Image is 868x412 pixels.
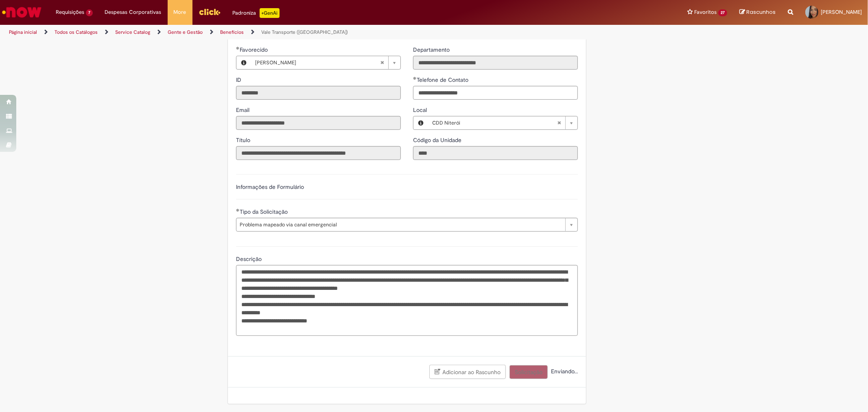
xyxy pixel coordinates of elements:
span: Local [413,106,429,114]
label: Somente leitura - Email [236,106,251,114]
img: click_logo_yellow_360x200.png [199,6,221,18]
span: CDD Niterói [432,116,557,129]
span: Rascunhos [746,8,776,16]
span: 27 [718,9,727,16]
ul: Trilhas de página [6,25,573,40]
p: +GenAi [260,8,280,18]
span: Somente leitura - Código da Unidade [413,136,463,144]
span: 7 [86,9,93,16]
img: ServiceNow [1,4,43,20]
a: Vale Transporte ([GEOGRAPHIC_DATA]) [261,29,348,35]
abbr: Limpar campo Favorecido [376,56,388,69]
a: Gente e Gestão [168,29,203,35]
a: [PERSON_NAME]Limpar campo Favorecido [251,56,400,69]
input: ID [236,86,401,100]
span: Favoritos [694,8,717,16]
button: Favorecido, Visualizar este registro Sue Helen Alves Da Cruz [236,56,251,69]
span: Somente leitura - Departamento [413,46,451,53]
button: Local, Visualizar este registro CDD Niterói [413,116,428,129]
span: Problema mapeado via canal emergencial [240,218,561,231]
span: Despesas Corporativas [105,8,162,16]
span: Descrição [236,255,263,263]
span: Necessários - Favorecido [240,46,269,53]
input: Email [236,116,401,130]
span: Enviando... [549,368,578,375]
span: [PERSON_NAME] [821,9,862,15]
label: Somente leitura - Título [236,136,252,144]
span: Somente leitura - Título [236,136,252,144]
input: Departamento [413,56,578,70]
a: Todos os Catálogos [55,29,98,35]
input: Telefone de Contato [413,86,578,100]
span: Obrigatório Preenchido [236,208,240,212]
label: Somente leitura - ID [236,76,243,84]
a: Página inicial [9,29,37,35]
a: Rascunhos [739,9,776,16]
a: Benefícios [220,29,244,35]
label: Somente leitura - Departamento [413,46,451,54]
span: Obrigatório Preenchido [413,77,417,80]
a: Service Catalog [115,29,150,35]
span: Somente leitura - ID [236,76,243,83]
span: Telefone de Contato [417,76,470,83]
span: More [174,8,186,16]
span: Requisições [56,8,84,16]
span: Somente leitura - Email [236,106,251,114]
div: Padroniza [233,8,280,18]
abbr: Limpar campo Local [553,116,565,129]
span: Tipo da Solicitação [240,208,289,215]
input: Código da Unidade [413,146,578,160]
label: Somente leitura - Código da Unidade [413,136,463,144]
input: Título [236,146,401,160]
textarea: Descrição [236,265,578,336]
span: [PERSON_NAME] [255,56,380,69]
a: CDD NiteróiLimpar campo Local [428,116,577,129]
span: Obrigatório Preenchido [236,46,240,50]
label: Informações de Formulário [236,183,304,191]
